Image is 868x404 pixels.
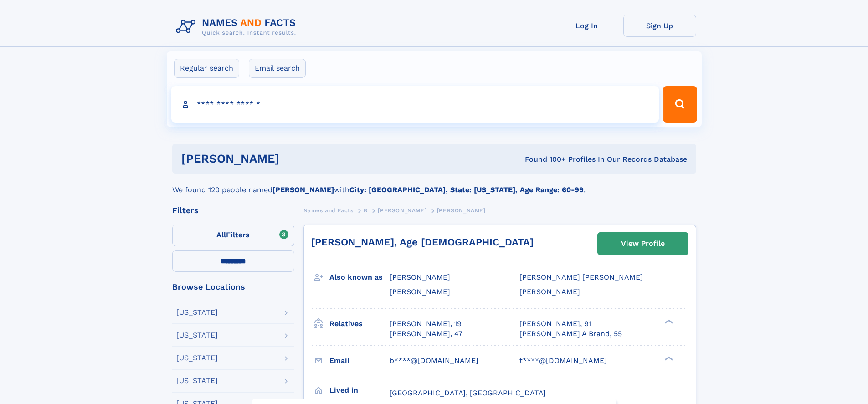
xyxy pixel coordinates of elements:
[249,59,306,78] label: Email search
[176,309,218,316] div: [US_STATE]
[174,59,239,78] label: Regular search
[390,287,450,296] span: [PERSON_NAME]
[390,273,450,281] span: [PERSON_NAME]
[216,230,226,239] span: All
[172,206,294,215] div: Filters
[437,207,486,214] span: [PERSON_NAME]
[663,86,697,123] button: Search Button
[303,205,354,216] a: Names and Facts
[623,15,696,37] a: Sign Up
[172,15,303,39] img: Logo Names and Facts
[390,319,462,329] a: [PERSON_NAME], 19
[329,270,390,285] h3: Also known as
[311,236,534,248] a: [PERSON_NAME], Age [DEMOGRAPHIC_DATA]
[272,185,334,194] b: [PERSON_NAME]
[329,353,390,368] h3: Email
[176,377,218,384] div: [US_STATE]
[598,233,688,255] a: View Profile
[176,332,218,339] div: [US_STATE]
[349,185,584,194] b: City: [GEOGRAPHIC_DATA], State: [US_STATE], Age Range: 60-99
[171,86,659,123] input: search input
[329,316,390,332] h3: Relatives
[621,233,665,254] div: View Profile
[519,287,580,296] span: [PERSON_NAME]
[172,283,294,291] div: Browse Locations
[390,389,546,397] span: [GEOGRAPHIC_DATA], [GEOGRAPHIC_DATA]
[402,154,687,164] div: Found 100+ Profiles In Our Records Database
[663,318,673,324] div: ❯
[519,329,622,339] a: [PERSON_NAME] A Brand, 55
[519,319,591,329] a: [PERSON_NAME], 91
[172,174,696,195] div: We found 120 people named with .
[663,355,673,361] div: ❯
[378,205,426,216] a: [PERSON_NAME]
[550,15,623,37] a: Log In
[390,329,462,339] a: [PERSON_NAME], 47
[519,273,643,281] span: [PERSON_NAME] [PERSON_NAME]
[364,207,368,214] span: B
[176,354,218,362] div: [US_STATE]
[181,153,402,164] h1: [PERSON_NAME]
[329,383,390,398] h3: Lived in
[378,207,426,214] span: [PERSON_NAME]
[364,205,368,216] a: B
[172,225,294,246] label: Filters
